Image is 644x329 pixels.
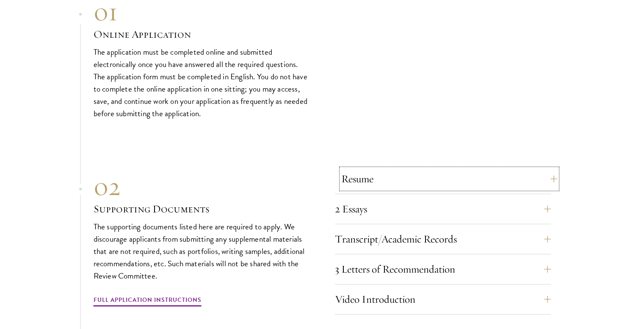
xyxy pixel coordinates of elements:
[335,289,551,309] button: Video Introduction
[335,259,551,279] button: 3 Letters of Recommendation
[335,229,551,249] button: Transcript/Academic Records
[94,27,310,42] h3: Online Application
[335,199,551,219] button: 2 Essays
[94,171,310,202] div: 02
[94,220,310,282] p: The supporting documents listed here are required to apply. We discourage applicants from submitt...
[94,295,202,308] a: Full Application Instructions
[94,202,310,216] h3: Supporting Documents
[341,169,557,189] button: Resume
[94,46,310,120] p: The application must be completed online and submitted electronically once you have answered all ...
